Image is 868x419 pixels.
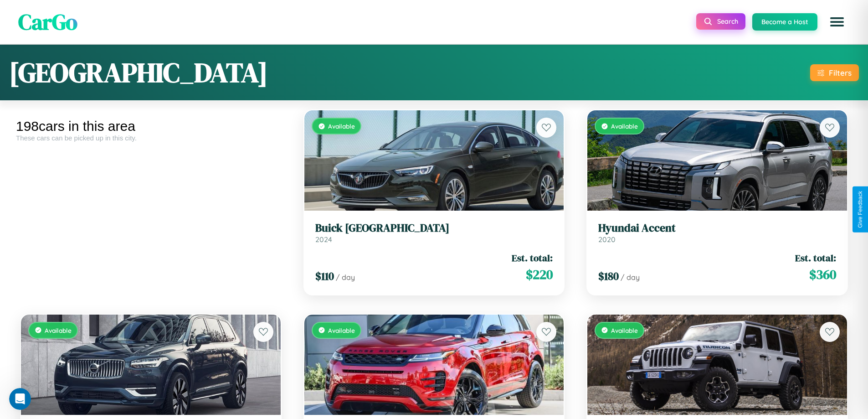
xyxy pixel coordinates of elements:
[315,222,553,235] h3: Buick [GEOGRAPHIC_DATA]
[621,273,640,282] span: / day
[512,251,553,264] span: Est. total:
[611,326,638,334] span: Available
[598,235,616,244] span: 2020
[752,13,817,31] button: Become a Host
[598,269,619,284] span: $ 180
[328,326,355,334] span: Available
[45,326,72,334] span: Available
[717,17,738,26] span: Search
[526,265,553,284] span: $ 220
[857,191,863,228] div: Give Feedback
[315,269,334,284] span: $ 110
[16,119,286,134] div: 198 cars in this area
[611,122,638,130] span: Available
[16,134,286,142] div: These cars can be picked up in this city.
[810,64,859,81] button: Filters
[598,222,836,244] a: Hyundai Accent2020
[9,388,31,410] iframe: Intercom live chat
[18,7,77,37] span: CarGo
[696,13,745,30] button: Search
[809,265,836,284] span: $ 360
[829,68,852,78] div: Filters
[824,9,850,35] button: Open menu
[9,54,268,91] h1: [GEOGRAPHIC_DATA]
[328,122,355,130] span: Available
[598,222,836,235] h3: Hyundai Accent
[315,222,553,244] a: Buick [GEOGRAPHIC_DATA]2024
[336,273,355,282] span: / day
[795,251,836,264] span: Est. total:
[315,235,332,244] span: 2024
